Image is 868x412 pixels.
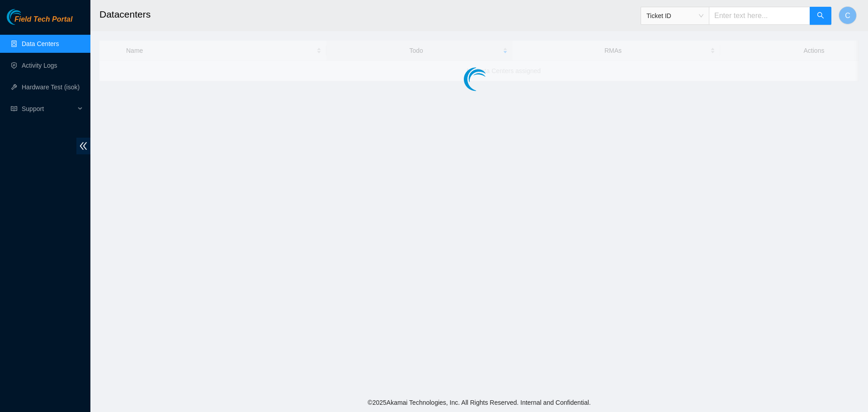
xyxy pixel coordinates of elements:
a: Akamai TechnologiesField Tech Portal [7,16,72,28]
footer: © 2025 Akamai Technologies, Inc. All Rights Reserved. Internal and Confidential. [90,393,868,412]
span: read [11,106,17,112]
span: Support [22,100,75,118]
a: Data Centers [22,40,59,47]
span: double-left [76,138,90,154]
a: Hardware Test (isok) [22,83,80,91]
input: Enter text here... [709,7,810,25]
img: Akamai Technologies [7,9,46,25]
span: search [817,12,824,20]
span: Field Tech Portal [14,15,72,24]
span: Ticket ID [646,9,703,23]
button: C [839,6,857,24]
a: Activity Logs [22,62,57,69]
span: C [845,10,850,21]
button: search [810,7,831,25]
